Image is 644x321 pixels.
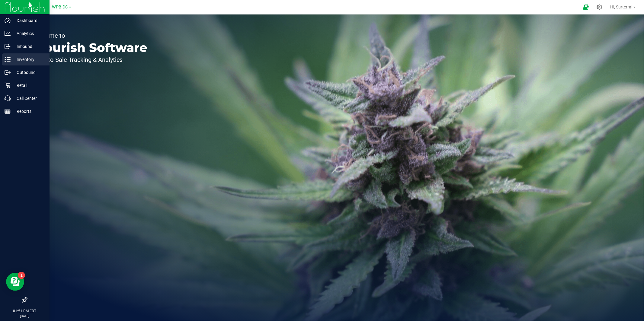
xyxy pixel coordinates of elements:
p: 01:51 PM EDT [3,308,47,314]
iframe: Resource center [6,273,24,291]
iframe: Resource center unread badge [18,272,25,279]
p: Retail [11,82,47,89]
p: Call Center [11,95,47,102]
inline-svg: Outbound [5,69,11,75]
inline-svg: Call Center [5,95,11,101]
p: [DATE] [3,314,47,318]
p: Reports [11,108,47,115]
p: Analytics [11,30,47,37]
p: Inventory [11,56,47,63]
inline-svg: Retail [5,82,11,88]
inline-svg: Reports [5,108,11,114]
p: Welcome to [33,33,147,39]
p: Dashboard [11,17,47,24]
inline-svg: Analytics [5,30,11,37]
span: Open Ecommerce Menu [579,1,593,13]
inline-svg: Inventory [5,56,11,62]
inline-svg: Inbound [5,43,11,49]
span: Hi, Surterra! [610,5,633,9]
span: WPB DC [52,5,68,10]
p: Inbound [11,43,47,50]
p: Outbound [11,69,47,76]
p: Seed-to-Sale Tracking & Analytics [33,57,147,63]
p: Flourish Software [33,42,147,54]
div: Manage settings [596,4,603,10]
inline-svg: Dashboard [5,17,11,24]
